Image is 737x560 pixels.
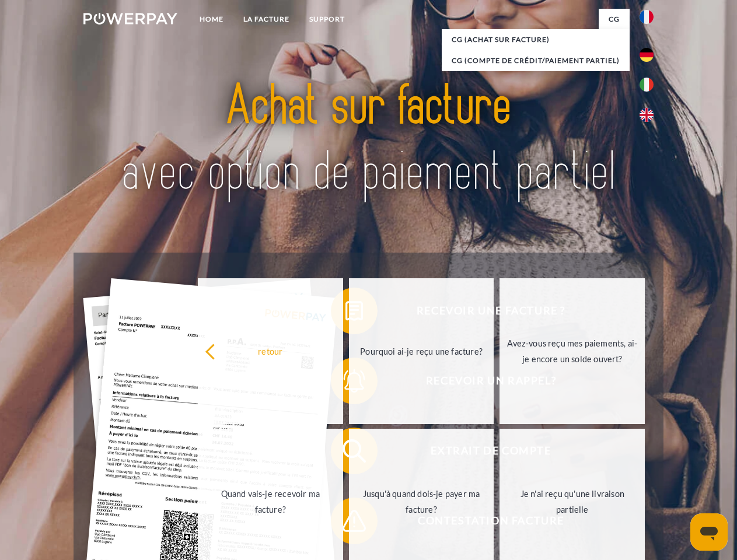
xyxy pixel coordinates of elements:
iframe: Bouton de lancement de la fenêtre de messagerie [690,513,728,551]
img: title-powerpay_fr.svg [111,56,626,223]
img: de [640,48,654,62]
a: Home [190,9,233,30]
div: retour [205,343,336,359]
a: CG (achat sur facture) [442,29,630,50]
a: Avez-vous reçu mes paiements, ai-je encore un solde ouvert? [500,278,645,424]
a: CG [599,9,630,30]
img: fr [640,10,654,24]
div: Je n'ai reçu qu'une livraison partielle [507,486,638,517]
a: Support [299,9,355,30]
a: LA FACTURE [233,9,299,30]
img: en [640,108,654,122]
img: logo-powerpay-white.svg [83,13,177,24]
a: CG (Compte de crédit/paiement partiel) [442,50,630,71]
div: Avez-vous reçu mes paiements, ai-je encore un solde ouvert? [507,335,638,367]
img: it [640,78,654,92]
div: Jusqu'à quand dois-je payer ma facture? [356,486,487,517]
div: Quand vais-je recevoir ma facture? [205,486,336,517]
div: Pourquoi ai-je reçu une facture? [356,343,487,359]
